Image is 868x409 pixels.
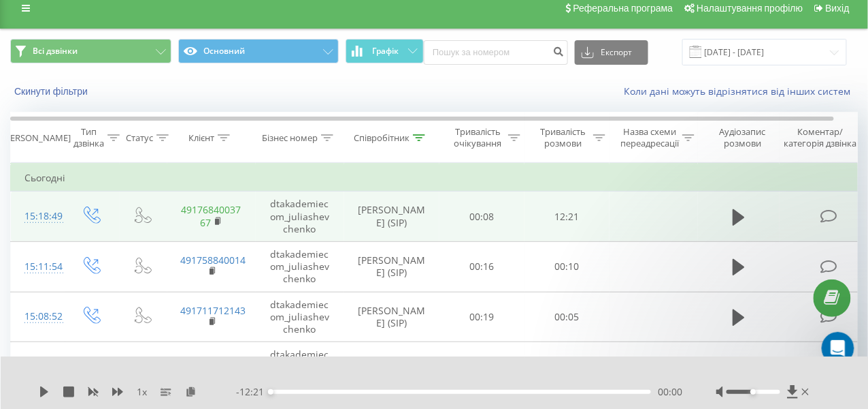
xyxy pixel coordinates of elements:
td: [PERSON_NAME] (SIP) [344,192,439,242]
button: Графік [346,39,424,63]
a: 4917684003767 [182,203,241,228]
span: Реферальна програма [573,3,673,14]
button: Всі дзвінки [10,39,171,63]
div: 15:06:22 [24,354,52,380]
div: Тривалість очікування [451,126,505,149]
div: Нещодавнє повідомленняProfile image for SerhiiОцініть бесідуSerhii•4 дн. тому [14,183,258,255]
span: Вихід [826,3,850,14]
button: Допомога [182,253,272,307]
div: Profile image for SerhiiОцініть бесідуSerhii•4 дн. тому [14,204,258,254]
span: Налаштування профілю [697,3,803,14]
td: dtakademiecom_juliashevchenko [256,342,344,393]
div: Нещодавнє повідомлення [28,195,244,209]
td: 00:19 [439,292,524,342]
p: Вiтаю 👋 [27,97,245,120]
span: Повідомлення [101,287,171,297]
div: Назва схеми переадресації [620,126,679,149]
a: 491758840014 [181,254,246,267]
div: 15:18:49 [24,203,52,230]
span: - 12:21 [236,385,271,399]
div: Статус [126,132,153,144]
div: Аудіозапис розмови [710,126,775,149]
p: Чим вам допомогти? [27,120,245,166]
img: Profile image for Serhii [171,22,199,49]
div: Тривалість розмови [536,126,590,149]
button: Скинути фільтри [10,85,95,97]
span: 00:00 [658,385,682,399]
div: 15:11:54 [24,254,52,280]
td: [PERSON_NAME] (SIP) [344,292,439,342]
td: 00:24 [439,342,524,393]
img: logo [27,26,118,47]
td: 00:16 [439,241,524,292]
div: [PERSON_NAME] [2,132,71,144]
span: Оцініть бесіду [61,216,132,227]
td: 00:08 [439,192,524,242]
span: Графік [372,46,399,56]
td: 00:05 [524,292,610,342]
div: Коментар/категорія дзвінка [781,126,861,149]
span: Допомога [202,287,251,297]
td: dtakademiecom_juliashevchenko [256,292,344,342]
div: • 4 дн. тому [90,229,148,243]
div: Клієнт [188,132,214,144]
span: Всі дзвінки [33,46,78,57]
span: 1 x [137,385,147,399]
td: [PERSON_NAME] (SIP) [344,342,439,393]
div: Закрити [234,22,258,46]
button: Експорт [575,40,648,65]
div: Serhii [61,229,88,243]
img: Profile image for Serhii [28,215,55,243]
button: Основний [178,39,339,63]
td: [PERSON_NAME] (SIP) [344,241,439,292]
td: 00:10 [524,241,610,292]
td: dtakademiecom_juliashevchenko [256,192,344,242]
div: Тип дзвінка [73,126,104,149]
div: 15:08:52 [24,303,52,330]
td: dtakademiecom_juliashevchenko [256,241,344,292]
a: 491711712143 [181,304,246,317]
img: Profile image for Daria [146,22,173,49]
a: Коли дані можуть відрізнятися вiд інших систем [624,85,858,97]
div: Accessibility label [751,389,756,395]
span: Головна [22,287,67,297]
td: 12:21 [524,192,610,242]
img: Profile image for Ringostat [197,22,224,49]
div: Accessibility label [268,389,273,395]
iframe: Intercom live chat [822,332,854,365]
div: Співробітник [354,132,410,144]
div: Бізнес номер [262,132,318,144]
td: 00:04 [524,342,610,393]
input: Пошук за номером [424,40,568,65]
a: 4917623189745 [182,354,241,379]
button: Повідомлення [90,253,181,307]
